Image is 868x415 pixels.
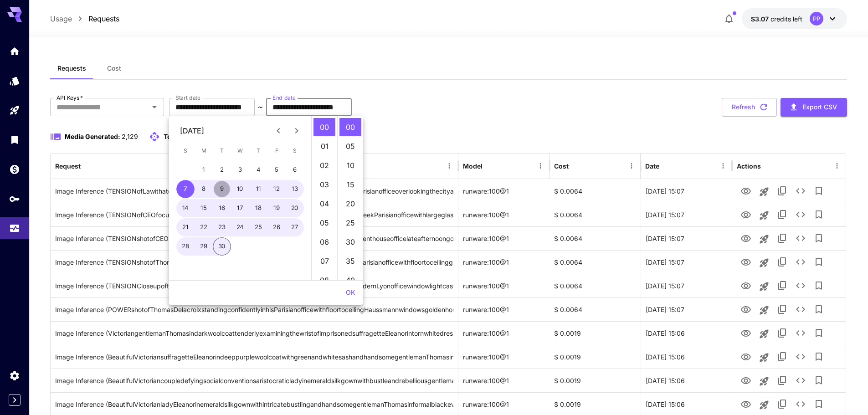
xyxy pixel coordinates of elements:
li: 3 hours [313,175,335,194]
li: 8 hours [313,271,335,289]
div: 23 Sep, 2025 15:07 [641,226,732,250]
button: 30 [213,237,231,256]
button: 9 [213,180,231,198]
button: $3.07377PP [742,8,847,29]
li: 20 minutes [339,195,361,213]
button: 29 [195,237,213,256]
div: Actions [737,162,761,170]
div: Usage [9,220,20,231]
button: See details [791,371,810,389]
li: 30 minutes [339,233,361,251]
li: 10 minutes [339,156,361,174]
p: Requests [88,13,119,24]
button: Copy TaskUUID [773,300,791,318]
button: 15 [195,199,213,217]
button: 25 [249,218,267,236]
button: Launch in playground [755,254,773,272]
button: 21 [176,218,195,236]
span: Requests [57,64,86,72]
button: View [737,252,755,271]
button: View [737,229,755,247]
button: Launch in playground [755,277,773,296]
button: Sort [570,159,582,172]
button: Copy TaskUUID [773,253,791,271]
div: Request [55,162,81,170]
button: See details [791,300,810,318]
button: Add to library [810,371,828,389]
button: Copy TaskUUID [773,205,791,224]
div: API Keys [9,190,20,202]
button: See details [791,253,810,271]
button: Launch in playground [755,372,773,390]
button: See details [791,229,810,247]
button: See details [791,324,810,342]
button: Refresh [722,98,777,117]
div: [DATE] [180,125,204,136]
div: Click to copy prompt [55,322,453,345]
div: Click to copy prompt [55,298,453,321]
button: 28 [176,237,195,256]
button: Add to library [810,277,828,295]
span: Tuesday [214,142,230,160]
div: Settings [9,370,20,381]
button: Export CSV [781,98,847,117]
div: 23 Sep, 2025 15:07 [641,274,732,297]
span: Friday [268,142,285,160]
button: Add to library [810,324,828,342]
button: Add to library [810,348,828,366]
button: Menu [443,159,456,172]
div: runware:100@1 [458,369,550,392]
div: $ 0.0064 [550,274,641,297]
div: 23 Sep, 2025 15:07 [641,179,732,203]
div: $3.07377 [751,14,802,24]
button: Launch in playground [755,230,773,248]
span: Thursday [250,142,267,160]
div: runware:100@1 [458,226,550,250]
button: See details [791,205,810,224]
button: Copy TaskUUID [773,182,791,200]
button: 18 [249,199,267,217]
div: $ 0.0064 [550,297,641,321]
button: 16 [213,199,231,217]
button: Add to library [810,253,828,271]
div: Library [9,134,20,145]
button: View [737,323,755,342]
div: Model [463,162,483,170]
div: 23 Sep, 2025 15:07 [641,297,732,321]
button: See details [791,277,810,295]
li: 0 minutes [339,118,361,136]
span: Wednesday [232,142,248,160]
button: Launch in playground [755,396,773,414]
button: Add to library [810,205,828,224]
div: $ 0.0064 [550,250,641,274]
li: 25 minutes [339,214,361,232]
button: 11 [249,180,267,198]
button: Copy TaskUUID [773,324,791,342]
button: Add to library [810,229,828,247]
li: 2 hours [313,156,335,174]
button: Menu [717,159,729,172]
p: Usage [50,13,72,24]
button: Expand sidebar [9,394,21,406]
span: Total API requests: [164,133,222,140]
button: 20 [286,199,304,217]
div: $ 0.0019 [550,345,641,369]
span: Saturday [287,142,303,160]
button: OK [342,284,359,301]
button: 4 [249,161,267,179]
div: 23 Sep, 2025 15:07 [641,250,732,274]
div: $ 0.0019 [550,369,641,392]
button: View [737,300,755,318]
button: 22 [195,218,213,236]
span: Media Generated: [65,133,120,140]
button: See details [791,395,810,413]
button: Open [148,101,161,113]
div: 23 Sep, 2025 15:07 [641,203,732,226]
button: Add to library [810,395,828,413]
li: 15 minutes [339,175,361,194]
li: 4 hours [313,195,335,213]
li: 0 hours [313,118,335,136]
button: See details [791,348,810,366]
button: Menu [625,159,638,172]
div: $ 0.0064 [550,203,641,226]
